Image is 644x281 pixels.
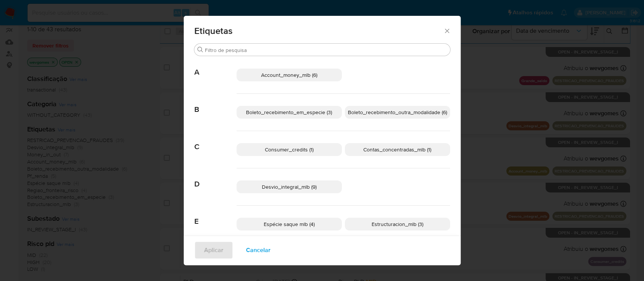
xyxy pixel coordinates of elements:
[205,47,447,53] input: Filtro de pesquisa
[237,143,342,156] div: Consumer_credits (1)
[197,47,203,53] button: Buscar
[262,183,317,191] span: Desvio_integral_mlb (9)
[363,146,431,153] span: Contas_concentradas_mlb (1)
[194,168,237,189] span: D
[246,108,332,116] span: Boleto_recebimento_em_especie (3)
[194,131,237,151] span: C
[237,69,342,81] div: Account_money_mlb (6)
[261,71,317,79] span: Account_money_mlb (6)
[345,218,450,231] div: Estructuracion_mlb (3)
[443,27,450,34] button: Fechar
[345,143,450,156] div: Contas_concentradas_mlb (1)
[246,242,271,258] span: Cancelar
[237,218,342,231] div: Espécie saque mlb (4)
[194,94,237,114] span: B
[237,180,342,193] div: Desvio_integral_mlb (9)
[194,57,237,77] span: A
[237,106,342,119] div: Boleto_recebimento_em_especie (3)
[194,206,237,226] span: E
[264,220,315,228] span: Espécie saque mlb (4)
[265,146,314,153] span: Consumer_credits (1)
[372,220,423,228] span: Estructuracion_mlb (3)
[194,26,444,35] span: Etiquetas
[345,106,450,119] div: Boleto_recebimento_outra_modalidade (6)
[348,108,447,116] span: Boleto_recebimento_outra_modalidade (6)
[236,241,280,259] button: Cancelar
